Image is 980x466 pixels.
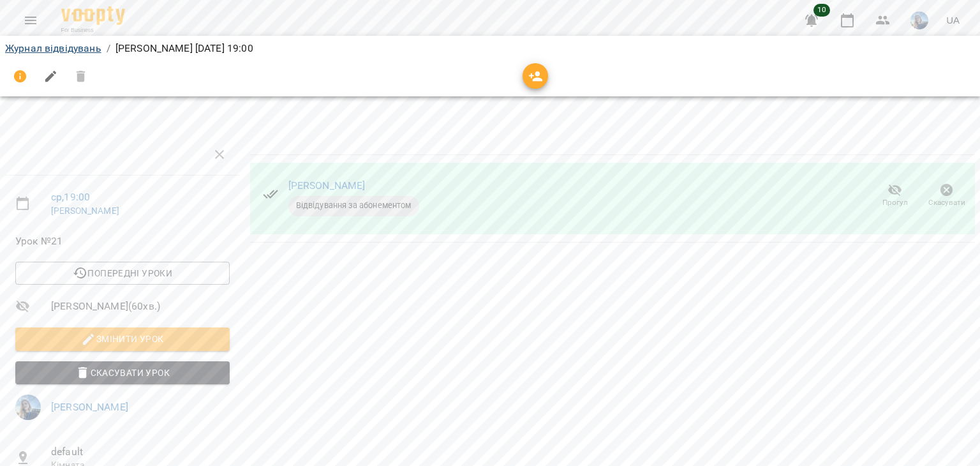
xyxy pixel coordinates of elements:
a: ср , 19:00 [51,191,90,203]
button: Скасувати Урок [15,361,230,384]
span: Скасувати [928,197,965,208]
img: Voopty Logo [61,6,125,25]
span: [PERSON_NAME] ( 60 хв. ) [51,299,230,314]
button: Змінити урок [15,327,230,350]
span: Попередні уроки [26,266,219,281]
span: Змінити урок [26,331,219,347]
p: [PERSON_NAME] [DATE] 19:00 [115,41,253,56]
img: 724ce00d611b3b3e8f36e7afb626c206.jpeg [910,11,928,29]
span: default [51,444,230,460]
span: Урок №21 [15,234,230,249]
button: UA [941,8,965,32]
button: Скасувати [921,178,972,214]
button: Прогул [869,178,921,214]
span: For Business [61,26,125,34]
span: 10 [813,4,830,17]
button: Попередні уроки [15,262,230,285]
nav: breadcrumb [5,41,975,56]
a: [PERSON_NAME] [51,401,128,413]
li: / [107,41,110,56]
span: Відвідування за абонементом [288,200,419,211]
a: [PERSON_NAME] [51,206,119,216]
span: Прогул [882,197,908,208]
button: Menu [15,5,46,36]
img: 724ce00d611b3b3e8f36e7afb626c206.jpeg [15,395,41,420]
a: Журнал відвідувань [5,42,101,54]
a: [PERSON_NAME] [288,179,366,192]
span: Скасувати Урок [26,365,219,380]
span: UA [946,13,960,27]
